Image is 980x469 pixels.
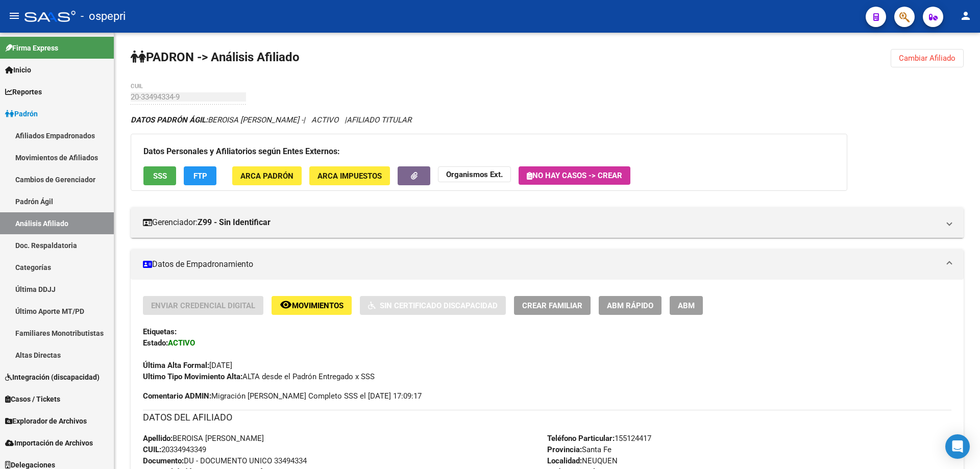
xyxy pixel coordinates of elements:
span: Santa Fe [547,445,611,454]
span: Firma Express [5,42,58,54]
strong: Última Alta Formal: [143,361,209,370]
span: Cambiar Afiliado [899,54,955,63]
strong: Ultimo Tipo Movimiento Alta: [143,372,242,381]
strong: Comentario ADMIN: [143,391,211,401]
strong: Apellido: [143,434,173,443]
mat-panel-title: Gerenciador: [143,217,939,228]
mat-icon: person [960,10,972,22]
strong: Localidad: [547,456,582,465]
span: Casos / Tickets [5,393,60,405]
span: Migración [PERSON_NAME] Completo SSS el [DATE] 17:09:17 [143,390,422,402]
strong: Provincia: [547,445,582,454]
span: BEROISA [PERSON_NAME] [143,434,264,443]
span: Explorador de Archivos [5,415,87,427]
i: | ACTIVO | [131,115,411,125]
button: Sin Certificado Discapacidad [360,296,506,315]
span: No hay casos -> Crear [527,171,622,180]
span: 155124417 [547,434,651,443]
button: Movimientos [272,296,352,315]
h3: DATOS DEL AFILIADO [143,410,951,425]
strong: ACTIVO [168,338,195,348]
strong: CUIL: [143,445,161,454]
strong: DATOS PADRÓN ÁGIL: [131,115,208,125]
strong: Documento: [143,456,184,465]
button: No hay casos -> Crear [519,166,630,185]
span: Reportes [5,86,42,97]
strong: Estado: [143,338,168,348]
button: ABM [670,296,703,315]
span: ABM Rápido [607,301,653,310]
span: DU - DOCUMENTO UNICO 33494334 [143,456,307,465]
div: Open Intercom Messenger [945,434,970,459]
mat-expansion-panel-header: Gerenciador:Z99 - Sin Identificar [131,207,964,238]
strong: Etiquetas: [143,327,177,336]
span: ARCA Impuestos [317,171,382,181]
strong: PADRON -> Análisis Afiliado [131,50,300,64]
button: Organismos Ext. [438,166,511,182]
button: ARCA Padrón [232,166,302,185]
span: Inicio [5,64,31,76]
span: Sin Certificado Discapacidad [380,301,498,310]
mat-panel-title: Datos de Empadronamiento [143,259,939,270]
span: NEUQUEN [547,456,618,465]
span: 20334943349 [143,445,206,454]
button: ABM Rápido [599,296,661,315]
span: ABM [678,301,695,310]
span: Integración (discapacidad) [5,372,100,383]
span: Movimientos [292,301,344,310]
span: - ospepri [81,5,126,28]
span: AFILIADO TITULAR [347,115,411,125]
strong: Organismos Ext. [446,170,503,179]
span: SSS [153,171,167,181]
span: Importación de Archivos [5,437,93,449]
button: Cambiar Afiliado [891,49,964,67]
button: Crear Familiar [514,296,591,315]
h3: Datos Personales y Afiliatorios según Entes Externos: [143,144,835,159]
span: FTP [193,171,207,181]
span: Padrón [5,108,38,119]
span: Crear Familiar [522,301,582,310]
button: SSS [143,166,176,185]
button: ARCA Impuestos [309,166,390,185]
button: Enviar Credencial Digital [143,296,263,315]
span: ARCA Padrón [240,171,293,181]
button: FTP [184,166,216,185]
mat-icon: remove_red_eye [280,299,292,311]
strong: Z99 - Sin Identificar [198,217,271,228]
span: Enviar Credencial Digital [151,301,255,310]
span: [DATE] [143,361,232,370]
mat-expansion-panel-header: Datos de Empadronamiento [131,249,964,280]
mat-icon: menu [8,10,20,22]
strong: Teléfono Particular: [547,434,615,443]
span: ALTA desde el Padrón Entregado x SSS [143,372,375,381]
span: BEROISA [PERSON_NAME] - [131,115,303,125]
